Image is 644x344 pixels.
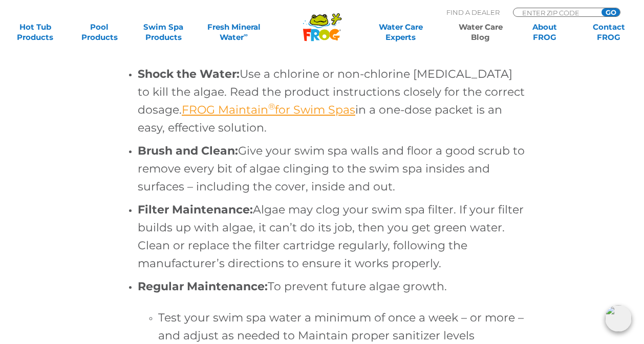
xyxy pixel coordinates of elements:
strong: Filter Maintenance: [138,203,253,217]
a: FROG Maintain®for Swim Spas [182,103,355,117]
a: Fresh MineralWater∞ [203,22,265,42]
a: Water CareBlog [456,22,505,42]
a: Hot TubProducts [10,22,60,42]
h4: Use a chlorine or non-chlorine [MEDICAL_DATA] to kill the algae. Read the product instructions cl... [138,65,527,137]
sup: ∞ [244,31,248,38]
h4: To prevent future algae growth. [138,277,527,295]
a: Water CareExperts [360,22,441,42]
strong: Regular Maintenance: [138,279,268,293]
h4: Algae may clog your swim spa filter. If your filter builds up with algae, it can’t do its job, th... [138,201,527,272]
p: Find A Dealer [446,8,500,17]
input: Zip Code Form [521,8,590,17]
a: ContactFROG [584,22,634,42]
strong: Shock the Water: [138,67,240,81]
a: AboutFROG [520,22,569,42]
img: openIcon [605,305,632,332]
h4: Give your swim spa walls and floor a good scrub to remove every bit of algae clinging to the swim... [138,142,527,196]
sup: ® [268,101,275,112]
a: Swim SpaProducts [139,22,188,42]
input: GO [602,8,620,16]
a: PoolProducts [74,22,124,42]
strong: Brush and Clean: [138,144,238,158]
